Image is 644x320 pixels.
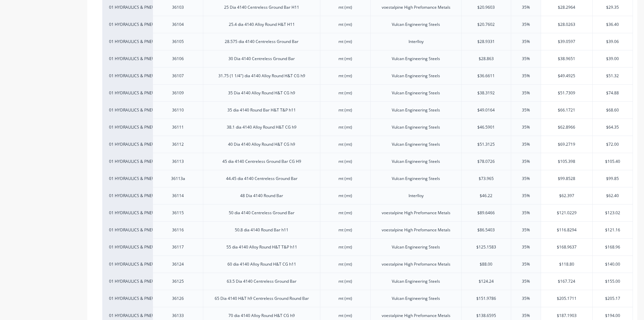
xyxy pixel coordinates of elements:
[102,153,633,170] div: 01 HYDRAULICS & PNEUMATICS3611345 dia 4140 Centreless Ground Bar CG H9mt (mt)Vulcan Engineering S...
[161,72,195,80] div: 36107
[541,187,592,204] div: $62.397
[541,50,592,67] div: $38.9651
[462,273,511,290] div: $124.24
[541,239,592,256] div: $168.9637
[217,157,307,166] div: 45 dia 4140 Centreless Ground Bar CG H9
[102,273,633,290] div: 01 HYDRAULICS & PNEUMATICS3612563.5 Dia 4140 Centreless Ground Barmt (mt)Vulcan Engineering Steel...
[462,256,511,273] div: $88.00
[223,20,300,29] div: 25.4 dia 4140 Alloy Round H&T H11
[102,16,633,33] div: 01 HYDRAULICS & PNEUMATICS3610425.4 dia 4140 Alloy Round H&T H11mt (mt)Vulcan Engineering Steels$...
[399,37,433,46] div: Interlloy
[329,140,362,149] div: mt (mt)
[593,102,633,119] div: $68.60
[541,170,592,187] div: $99.8528
[329,243,362,252] div: mt (mt)
[329,89,362,97] div: mt (mt)
[329,311,362,320] div: mt (mt)
[462,119,511,136] div: $46.5901
[109,244,146,250] div: 01 HYDRAULICS & PNEUMATICS
[386,106,445,115] div: Vulcan Engineering Steels
[102,84,633,101] div: 01 HYDRAULICS & PNEUMATICS3610935 Dia 4140 Alloy Round H&T CG h9mt (mt)Vulcan Engineering Steels$...
[102,67,633,84] div: 01 HYDRAULICS & PNEUMATICS3610731.75 (1 1/4") dia 4140 Alloy Round H&T CG h9mt (mt)Vulcan Enginee...
[329,174,362,183] div: mt (mt)
[462,33,511,50] div: $28.9331
[509,102,543,119] div: 35%
[593,273,633,290] div: $155.00
[593,222,633,238] div: $121.16
[593,170,633,187] div: $99.85
[593,119,633,136] div: $64.35
[541,102,592,119] div: $66.1721
[223,89,301,97] div: 35 Dia 4140 Alloy Round H&T CG h9
[229,226,294,234] div: 50.8 dia 4140 Round Bar h11
[329,37,362,46] div: mt (mt)
[161,311,195,320] div: 36133
[109,39,146,45] div: 01 HYDRAULICS & PNEUMATICS
[221,123,302,132] div: 38.1 dia 4140 Alloy Round H&T CG h9
[509,187,543,204] div: 35%
[223,54,300,63] div: 30 Dia 4140 Centreless Ground Bar
[161,3,195,12] div: 36103
[541,222,592,238] div: $116.8294
[161,157,195,166] div: 36113
[386,89,445,97] div: Vulcan Engineering Steels
[109,73,146,79] div: 01 HYDRAULICS & PNEUMATICS
[109,313,146,319] div: 01 HYDRAULICS & PNEUMATICS
[593,187,633,204] div: $62.40
[462,50,511,67] div: $28.863
[541,153,592,170] div: $105.398
[509,16,543,33] div: 35%
[221,277,302,286] div: 63.5 Dia 4140 Centreless Ground Bar
[109,261,146,267] div: 01 HYDRAULICS & PNEUMATICS
[329,106,362,115] div: mt (mt)
[109,124,146,130] div: 01 HYDRAULICS & PNEUMATICS
[102,136,633,153] div: 01 HYDRAULICS & PNEUMATICS3611240 Dia 4140 Alloy Round H&T CG h9mt (mt)Vulcan Engineering Steels$...
[102,187,633,204] div: 01 HYDRAULICS & PNEUMATICS3611448 Dia 4140 Round Barmt (mt)Interlloy$46.2235%$62.397$62.40
[109,278,146,284] div: 01 HYDRAULICS & PNEUMATICS
[462,204,511,221] div: $89.6466
[329,20,362,29] div: mt (mt)
[161,20,195,29] div: 36104
[102,204,633,221] div: 01 HYDRAULICS & PNEUMATICS3611550 dia 4140 Centreless Ground Barmt (mt)voestalpine High Prefomanc...
[109,21,146,28] div: 01 HYDRAULICS & PNEUMATICS
[329,157,362,166] div: mt (mt)
[462,16,511,33] div: $20.7602
[593,16,633,33] div: $36.40
[209,294,314,303] div: 65 Dia 4140 H&T h9 Centreless Ground Round Bar
[109,227,146,233] div: 01 HYDRAULICS & PNEUMATICS
[509,50,543,67] div: 35%
[541,16,592,33] div: $28.0263
[109,56,146,62] div: 01 HYDRAULICS & PNEUMATICS
[329,54,362,63] div: mt (mt)
[509,239,543,256] div: 35%
[102,290,633,307] div: 01 HYDRAULICS & PNEUMATICS3612665 Dia 4140 H&T h9 Centreless Ground Round Barmt (mt)Vulcan Engine...
[386,277,445,286] div: Vulcan Engineering Steels
[221,243,303,252] div: 55 dia 4140 Alloy Round H&T T&P h11
[161,243,195,252] div: 36117
[509,170,543,187] div: 35%
[541,85,592,101] div: $51.7309
[462,239,511,256] div: $125.1583
[161,191,195,200] div: 36114
[509,273,543,290] div: 35%
[161,294,195,303] div: 36126
[109,295,146,302] div: 01 HYDRAULICS & PNEUMATICS
[109,158,146,165] div: 01 HYDRAULICS & PNEUMATICS
[376,226,456,234] div: voestalpine High Prefomance Metals
[329,209,362,217] div: mt (mt)
[462,187,511,204] div: $46.22
[386,243,445,252] div: Vulcan Engineering Steels
[509,153,543,170] div: 35%
[235,191,288,200] div: 48 Dia 4140 Round Bar
[541,119,592,136] div: $62.8966
[462,136,511,153] div: $51.3125
[161,89,195,97] div: 36109
[222,106,301,115] div: 35 dia 4140 Round Bar H&T T&P h11
[386,20,445,29] div: Vulcan Engineering Steels
[329,226,362,234] div: mt (mt)
[593,153,633,170] div: $105.40
[541,136,592,153] div: $69.2719
[386,140,445,149] div: Vulcan Engineering Steels
[223,209,300,217] div: 50 dia 4140 Centreless Ground Bar
[593,290,633,307] div: $205.17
